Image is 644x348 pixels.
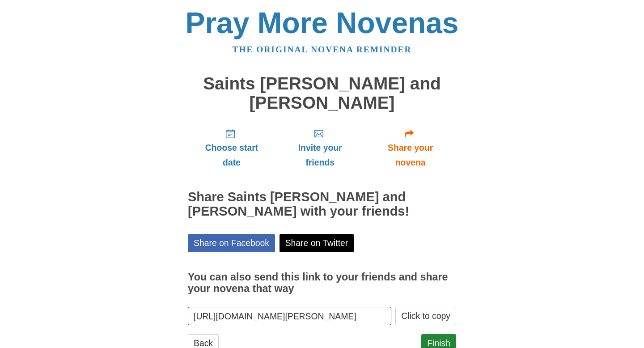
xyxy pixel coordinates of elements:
[188,74,456,112] h1: Saints [PERSON_NAME] and [PERSON_NAME]
[275,121,364,174] a: Invite your friends
[284,140,356,170] span: Invite your friends
[280,234,354,252] a: Share on Twitter
[197,140,267,170] span: Choose start date
[395,307,456,325] button: Click to copy
[233,45,412,54] a: The original novena reminder
[186,6,459,39] a: Pray More Novenas
[364,121,456,174] a: Share your novena
[188,272,456,294] h3: You can also send this link to your friends and share your novena that way
[188,234,275,252] a: Share on Facebook
[373,140,447,170] span: Share your novena
[188,190,456,219] h2: Share Saints [PERSON_NAME] and [PERSON_NAME] with your friends!
[188,121,275,174] a: Choose start date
